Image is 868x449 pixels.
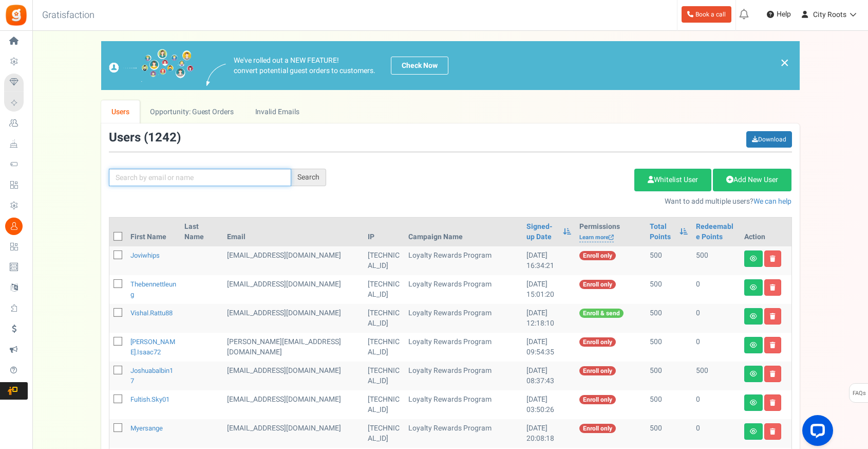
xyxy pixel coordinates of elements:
i: Delete user [770,284,776,291]
td: 500 [646,275,692,304]
a: × [780,57,789,69]
span: Enroll only [579,251,616,260]
div: Search [291,169,326,186]
td: [TECHNICAL_ID] [364,362,404,390]
td: Loyalty Rewards Program [404,333,522,362]
i: View details [750,313,757,319]
a: Signed-up Date [526,222,558,242]
td: [DATE] 15:01:20 [522,275,575,304]
th: IP [364,218,404,246]
td: [TECHNICAL_ID] [364,390,404,419]
td: 500 [692,362,740,390]
td: 500 [646,362,692,390]
a: thebennettleung [130,279,176,299]
td: 0 [692,275,740,304]
p: Want to add multiple users? [342,196,792,207]
a: Check Now [391,57,448,75]
i: Delete user [770,313,776,319]
td: [DATE] 20:08:18 [522,419,575,448]
td: 0 [692,419,740,448]
td: 0 [692,333,740,362]
th: Permissions [575,218,646,246]
a: Learn more [579,234,614,242]
input: Search by email or name [109,169,291,186]
span: Enroll only [579,395,616,404]
td: Loyalty Rewards Program [404,419,522,448]
span: FAQs [852,384,866,403]
th: Action [740,218,791,246]
a: Redeemable Points [696,222,735,242]
td: General [223,362,363,390]
td: [DATE] 09:54:35 [522,333,575,362]
td: 500 [646,246,692,275]
td: General [223,275,363,304]
a: myersange [130,423,163,433]
a: [PERSON_NAME].isaac72 [130,337,175,357]
a: Add New User [713,169,791,191]
i: View details [750,256,757,262]
td: General [223,333,363,362]
span: Enroll only [579,366,616,375]
i: Delete user [770,400,776,406]
td: [DATE] 12:18:10 [522,304,575,333]
a: Invalid Emails [244,100,310,123]
td: 500 [646,304,692,333]
td: Loyalty Rewards Program [404,275,522,304]
i: View details [750,371,757,377]
span: Help [774,9,791,20]
td: [TECHNICAL_ID] [364,304,404,333]
th: First Name [126,218,181,246]
a: We can help [753,196,791,207]
td: General [223,390,363,419]
img: Gratisfaction [5,4,28,27]
img: images [109,49,194,82]
a: Download [746,131,792,148]
td: General [223,246,363,275]
a: vishal.rattu88 [130,308,173,318]
i: Delete user [770,342,776,348]
h3: Users ( ) [109,131,181,145]
td: Loyalty Rewards Program [404,304,522,333]
i: View details [750,284,757,291]
span: Enroll & send [579,309,624,318]
td: General [223,419,363,448]
i: Delete user [770,256,776,262]
td: 0 [692,390,740,419]
i: Delete user [770,428,776,435]
a: fultish.sky01 [130,394,169,404]
h3: Gratisfaction [31,5,106,26]
td: 500 [646,390,692,419]
th: Campaign Name [404,218,522,246]
a: Whitelist User [634,169,711,191]
span: Enroll only [579,424,616,433]
span: Enroll only [579,337,616,347]
a: joviwhips [130,250,160,260]
i: View details [750,428,757,435]
th: Last Name [180,218,223,246]
td: 500 [646,419,692,448]
td: [TECHNICAL_ID] [364,246,404,275]
td: Loyalty Rewards Program [404,390,522,419]
td: [DATE] 08:37:43 [522,362,575,390]
a: joshuabalbin17 [130,366,173,386]
td: Loyalty Rewards Program [404,362,522,390]
i: View details [750,400,757,406]
th: Email [223,218,363,246]
i: View details [750,342,757,348]
img: images [206,64,226,86]
td: [TECHNICAL_ID] [364,333,404,362]
td: 500 [692,246,740,275]
a: Total Points [650,222,674,242]
p: We've rolled out a NEW FEATURE! convert potential guest orders to customers. [234,56,375,76]
td: 0 [692,304,740,333]
a: Help [763,6,795,23]
td: [TECHNICAL_ID] [364,419,404,448]
span: Enroll only [579,280,616,289]
td: [DATE] 03:50:26 [522,390,575,419]
a: Users [101,100,140,123]
a: Opportunity: Guest Orders [140,100,244,123]
td: General [223,304,363,333]
a: Book a call [682,6,731,23]
span: City Roots [813,9,846,20]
